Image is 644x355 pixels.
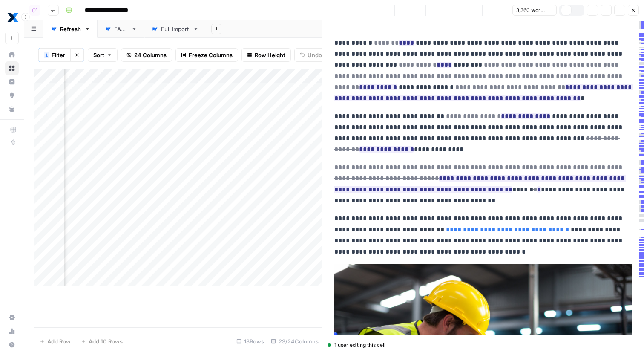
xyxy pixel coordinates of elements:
[89,337,123,346] span: Add 10 Rows
[47,337,71,346] span: Add Row
[294,48,328,62] button: Undo
[114,25,128,33] div: FAQs
[5,61,19,75] a: Browse
[52,51,65,59] span: Filter
[44,52,49,58] div: 1
[5,311,19,324] a: Settings
[5,102,19,116] a: Your Data
[512,5,557,16] button: 3,360 words
[93,51,104,59] span: Sort
[241,48,291,62] button: Row Height
[98,20,144,38] a: FAQs
[308,51,322,59] span: Undo
[88,48,118,62] button: Sort
[134,51,167,59] span: 24 Columns
[60,25,81,33] div: Refresh
[5,338,19,352] button: Help + Support
[328,341,639,349] div: 1 user editing this cell
[255,51,285,59] span: Row Height
[5,75,19,89] a: Insights
[267,335,322,348] div: 23/24 Columns
[43,20,98,38] a: Refresh
[76,335,128,348] button: Add 10 Rows
[5,10,20,25] img: MaintainX Logo
[5,324,19,338] a: Usage
[45,52,48,58] span: 1
[161,25,190,33] div: Full Import
[5,7,19,28] button: Workspace: MaintainX
[5,48,19,61] a: Home
[233,335,267,348] div: 13 Rows
[34,335,76,348] button: Add Row
[5,89,19,102] a: Opportunities
[144,20,206,38] a: Full Import
[516,6,545,14] span: 3,360 words
[189,51,233,59] span: Freeze Columns
[38,48,70,62] button: 1Filter
[175,48,238,62] button: Freeze Columns
[121,48,172,62] button: 24 Columns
